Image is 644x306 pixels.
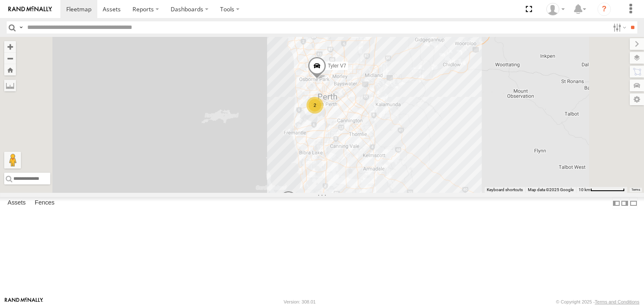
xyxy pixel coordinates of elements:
button: Map scale: 10 km per 78 pixels [576,187,627,193]
span: 10 km [579,187,590,192]
label: Search Query [18,21,24,34]
label: Assets [3,197,30,209]
a: Terms (opens in new tab) [631,188,640,192]
div: © Copyright 2025 - [556,299,639,304]
i: ? [597,3,611,16]
label: Hide Summary Table [629,197,638,209]
div: Version: 308.01 [284,299,316,304]
button: Keyboard shortcuts [487,187,523,193]
label: Map Settings [630,93,644,105]
img: rand-logo.svg [8,6,52,12]
button: Zoom in [4,41,16,52]
div: 2 [306,97,323,114]
button: Drag Pegman onto the map to open Street View [4,152,21,169]
label: Measure [4,80,16,91]
a: Visit our Website [5,298,43,306]
button: Zoom Home [4,64,16,75]
span: Map data ©2025 Google [528,187,574,192]
label: Search Filter Options [610,21,628,34]
label: Dock Summary Table to the Left [612,197,621,209]
span: Tyler V7 [328,63,346,69]
button: Zoom out [4,52,16,64]
div: Grainge Ryall [543,3,568,16]
a: Terms and Conditions [595,299,639,304]
label: Fences [31,197,59,209]
label: Dock Summary Table to the Right [621,197,629,209]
